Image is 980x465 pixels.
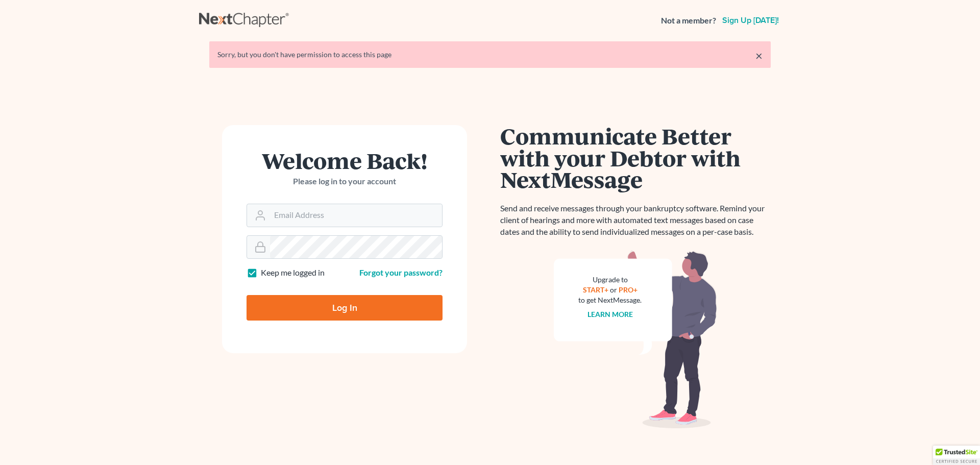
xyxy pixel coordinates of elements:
a: Sign up [DATE]! [720,16,781,25]
a: Forgot your password? [359,267,443,277]
span: or [610,285,617,294]
input: Email Address [270,204,442,227]
a: Learn more [587,310,633,319]
div: to get NextMessage. [578,295,642,305]
a: × [755,50,763,62]
p: Please log in to your account [247,176,443,187]
a: START+ [583,285,608,294]
div: Upgrade to [578,275,642,285]
img: nextmessage_bg-59042aed3d76b12b5cd301f8e5b87938c9018125f34e5fa2b7a6b67550977c72.svg [554,250,717,429]
label: Keep me logged in [261,267,325,279]
div: Sorry, but you don't have permission to access this page [217,50,763,60]
h1: Communicate Better with your Debtor with NextMessage [500,125,771,190]
a: PRO+ [619,285,638,294]
strong: Not a member? [661,15,716,27]
h1: Welcome Back! [247,150,443,172]
input: Log In [247,295,443,321]
p: Send and receive messages through your bankruptcy software. Remind your client of hearings and mo... [500,203,771,238]
div: TrustedSite Certified [933,446,980,465]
